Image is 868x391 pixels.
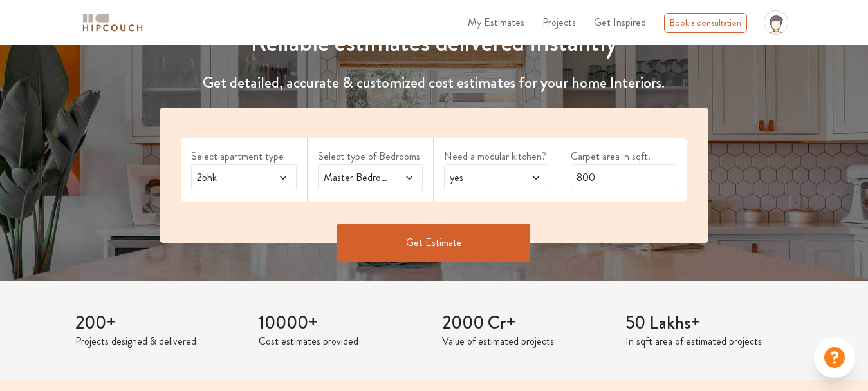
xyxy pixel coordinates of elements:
p: Projects designed & delivered [75,334,243,349]
span: logo-horizontal.svg [80,8,145,37]
h4: Get detailed, accurate & customized cost estimates for your home Interiors. [152,73,716,92]
h1: Reliable estimates delivered instantly [152,27,716,58]
label: Select apartment type [191,149,297,164]
label: Need a modular kitchen? [444,149,549,164]
span: Master Bedroom,Kids Bedroom [321,170,391,186]
span: My Estimates [468,15,524,30]
h3: 10000+ [259,312,427,334]
h3: 2000 Cr+ [442,312,610,334]
span: Projects [542,15,576,30]
p: In sqft area of estimated projects [625,334,793,349]
div: Book a consultation [664,13,747,33]
label: Carpet area in sqft. [571,149,676,164]
button: Get Estimate [337,224,530,262]
h3: 50 Lakhs+ [625,312,793,334]
label: Select type of Bedrooms [318,149,423,164]
input: Enter area sqft [571,164,676,191]
p: Value of estimated projects [442,334,610,349]
span: Get Inspired [594,15,646,30]
span: 2bhk [194,170,264,186]
img: logo-horizontal.svg [80,12,145,34]
p: Cost estimates provided [259,334,427,349]
span: yes [447,170,517,186]
h3: 200+ [75,312,243,334]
